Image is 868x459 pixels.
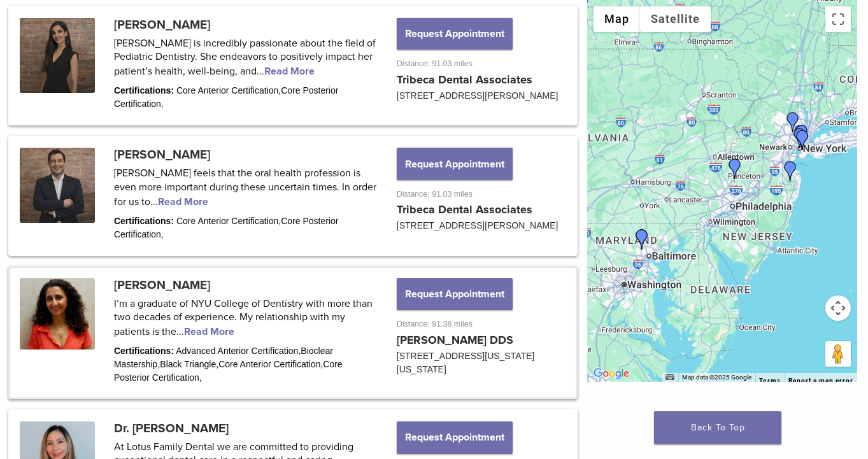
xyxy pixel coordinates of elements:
[825,341,851,367] button: Drag Pegman onto the map to open Street View
[594,6,640,32] button: Show street map
[825,6,851,32] button: Toggle fullscreen view
[790,125,811,145] div: Dr. Nina Kiani
[397,421,513,453] button: Request Appointment
[759,377,781,385] a: Terms (opens in new tab)
[790,128,810,148] div: Dr. Neethi Dalvi
[397,18,513,50] button: Request Appointment
[397,278,513,310] button: Request Appointment
[632,229,652,250] div: Dr. Yelena Shirkin
[780,161,800,181] div: Dr. Dilini Peiris
[725,159,745,179] div: Dr. Robert Scarazzo
[590,365,632,382] img: Google
[640,6,711,32] button: Show satellite imagery
[397,148,513,180] button: Request Appointment
[654,411,781,444] a: Back To Top
[792,130,813,150] div: Dr. Bahram Hamidi
[783,112,803,132] div: Dr. Alejandra Sanchez
[792,125,812,145] div: Dr. Julie Hassid
[788,377,853,384] a: Report a map error
[825,295,851,321] button: Map camera controls
[665,373,674,382] button: Keyboard shortcuts
[590,365,632,382] a: Open this area in Google Maps (opens a new window)
[682,374,751,381] span: Map data ©2025 Google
